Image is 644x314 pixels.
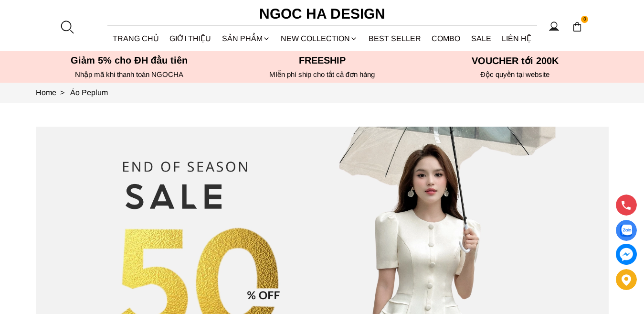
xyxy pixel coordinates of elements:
img: Display image [620,225,632,237]
div: SẢN PHẨM [217,26,276,51]
a: messenger [616,244,637,265]
a: Link to Home [36,88,70,97]
img: img-CART-ICON-ksit0nf1 [572,22,582,32]
a: LIÊN HỆ [496,26,537,51]
a: Combo [426,26,466,51]
a: GIỚI THIỆU [164,26,217,51]
a: Display image [616,220,637,241]
h6: MIễn phí ship cho tất cả đơn hàng [229,70,416,79]
a: Link to Áo Peplum [70,88,108,97]
font: Giảm 5% cho ĐH đầu tiên [71,55,188,65]
a: BEST SELLER [363,26,427,51]
a: SALE [466,26,497,51]
font: Freeship [299,55,346,65]
span: > [56,88,68,97]
a: Ngoc Ha Design [251,2,394,25]
a: TRANG CHỦ [107,26,165,51]
font: Nhập mã khi thanh toán NGOCHA [75,70,183,78]
span: 0 [581,16,589,23]
h5: VOUCHER tới 200K [422,55,609,66]
h6: Độc quyền tại website [422,70,609,79]
a: NEW COLLECTION [275,26,363,51]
